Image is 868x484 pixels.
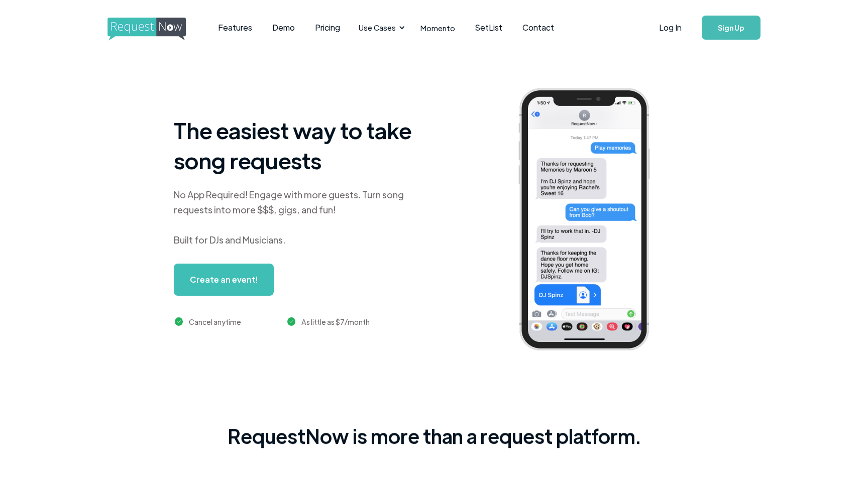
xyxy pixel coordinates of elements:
[305,12,350,43] a: Pricing
[174,115,425,175] h1: The easiest way to take song requests
[107,18,204,41] img: requestnow logo
[512,12,564,43] a: Contact
[353,12,408,43] div: Use Cases
[262,12,305,43] a: Demo
[465,12,512,43] a: SetList
[174,264,274,296] a: Create an event!
[175,317,183,326] img: green checkmark
[410,13,465,43] a: Momento
[174,187,425,248] div: No App Required! Engage with more guests. Turn song requests into more $$$, gigs, and fun! Built ...
[107,18,183,38] a: home
[189,316,241,328] div: Cancel anytime
[359,22,396,33] div: Use Cases
[649,10,692,45] a: Log In
[702,16,761,40] a: Sign Up
[208,12,262,43] a: Features
[507,81,677,361] img: iphone screenshot
[287,317,296,326] img: green checkmark
[301,316,370,328] div: As little as $7/month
